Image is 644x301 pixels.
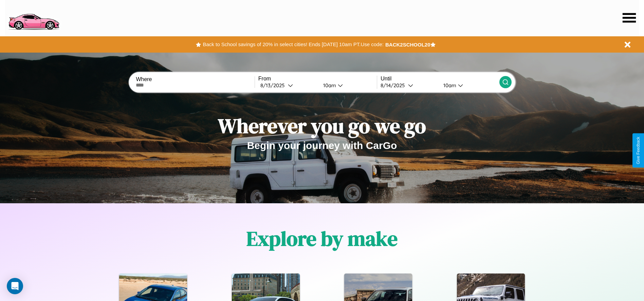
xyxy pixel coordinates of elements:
[381,76,499,82] label: Until
[7,278,23,294] div: Open Intercom Messenger
[318,82,377,89] button: 10am
[201,40,385,49] button: Back to School savings of 20% in select cities! Ends [DATE] 10am PT.Use code:
[636,137,641,164] div: Give Feedback
[246,225,398,252] h1: Explore by make
[385,42,430,48] b: BACK2SCHOOL20
[260,82,288,89] div: 8 / 13 / 2025
[381,82,408,89] div: 8 / 14 / 2025
[258,82,318,89] button: 8/13/2025
[440,82,458,89] div: 10am
[438,82,499,89] button: 10am
[136,76,254,82] label: Where
[5,3,62,32] img: logo
[258,76,377,82] label: From
[320,82,338,89] div: 10am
